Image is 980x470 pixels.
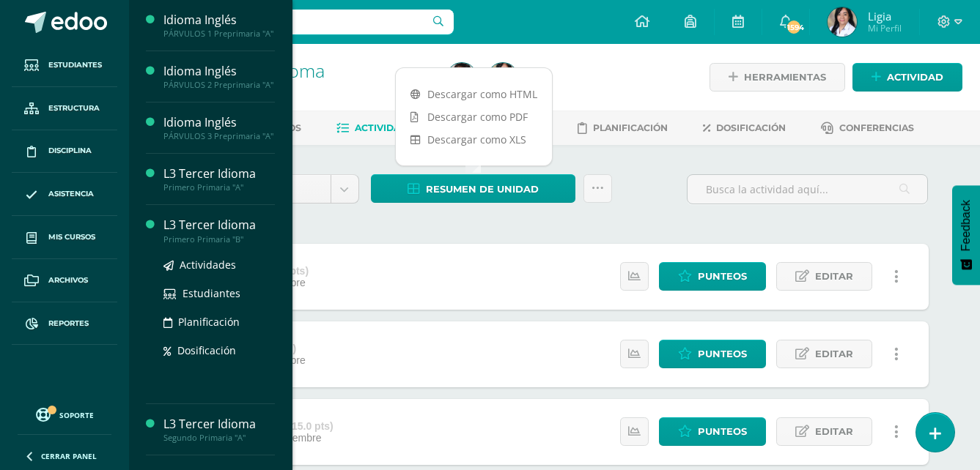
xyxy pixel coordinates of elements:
[240,354,306,366] span: 03 de Octubre
[815,263,853,290] span: Editar
[48,318,89,329] span: Reportes
[887,64,943,91] span: Actividad
[396,105,552,128] a: Descargar como PDF
[163,433,275,443] div: Segundo Primaria "A"
[698,418,747,445] span: Punteos
[163,63,275,90] a: Idioma InglésPÁRVULOS 2 Preprimaria "A"
[48,59,102,71] span: Estudiantes
[12,173,117,216] a: Asistencia
[447,63,476,92] img: f24f368c0c04a6efa02f0eb874e4cc40.png
[839,122,914,133] span: Conferencias
[828,7,857,37] img: 370ed853a3a320774bc16059822190fc.png
[163,234,275,245] div: Primero Primaria "B"
[163,416,275,443] a: L3 Tercer IdiomaSegundo Primaria "A"
[12,259,117,302] a: Archivos
[183,286,240,300] span: Estudiantes
[163,63,275,80] div: Idioma Inglés
[59,410,94,420] span: Soporte
[48,231,95,243] span: Mis cursos
[952,185,980,285] button: Feedback - Mostrar encuesta
[744,64,826,91] span: Herramientas
[659,417,766,446] a: Punteos
[12,216,117,259] a: Mis cursos
[698,263,747,290] span: Punteos
[48,102,100,114] span: Estructura
[593,122,668,133] span: Planificación
[12,302,117,346] a: Reportes
[12,130,117,174] a: Disciplina
[48,145,92,157] span: Disciplina
[163,256,275,273] a: Actividades
[48,188,94,200] span: Asistencia
[177,343,236,357] span: Dosificación
[396,128,552,151] a: Descargar como XLS
[703,116,786,140] a: Dosificación
[163,114,275,131] div: Idioma Inglés
[959,200,973,251] span: Feedback
[163,165,275,182] div: L3 Tercer Idioma
[815,340,853,368] span: Editar
[139,10,454,34] input: Busca un usuario...
[688,175,927,204] input: Busca la actividad aquí...
[163,313,275,330] a: Planificación
[852,63,962,92] a: Actividad
[659,262,766,291] a: Punteos
[868,9,902,23] span: Ligia
[48,275,88,286] span: Archivos
[41,451,97,461] span: Cerrar panel
[163,12,275,39] a: Idioma InglésPÁRVULOS 1 Preprimaria "A"
[12,44,117,87] a: Estudiantes
[396,83,552,105] a: Descargar como HTML
[163,165,275,193] a: L3 Tercer IdiomaPrimero Primaria "A"
[578,116,668,140] a: Planificación
[163,80,275,90] div: PÁRVULOS 2 Preprimaria "A"
[163,416,275,433] div: L3 Tercer Idioma
[288,420,333,432] strong: (15.0 pts)
[163,29,275,39] div: PÁRVULOS 1 Preprimaria "A"
[659,340,766,368] a: Punteos
[12,87,117,130] a: Estructura
[355,122,419,133] span: Actividades
[163,182,275,193] div: Primero Primaria "A"
[786,19,802,35] span: 1594
[815,418,853,445] span: Editar
[240,277,306,288] span: 10 de Octubre
[185,60,430,81] h1: L3 Tercer Idioma
[18,404,111,424] a: Soporte
[336,116,419,140] a: Actividades
[716,122,786,133] span: Dosificación
[178,315,240,329] span: Planificación
[163,217,275,234] div: L3 Tercer Idioma
[371,174,575,203] a: Resumen de unidad
[185,81,430,94] div: Primero Primaria 'A'
[698,340,747,368] span: Punteos
[163,342,275,359] a: Dosificación
[488,63,517,92] img: 370ed853a3a320774bc16059822190fc.png
[426,176,539,203] span: Resumen de unidad
[710,63,845,92] a: Herramientas
[821,116,914,140] a: Conferencias
[163,12,275,29] div: Idioma Inglés
[240,432,322,444] span: 09 de Septiembre
[163,114,275,141] a: Idioma InglésPÁRVULOS 3 Preprimaria "A"
[163,217,275,244] a: L3 Tercer IdiomaPrimero Primaria "B"
[163,131,275,141] div: PÁRVULOS 3 Preprimaria "A"
[180,258,236,272] span: Actividades
[163,285,275,302] a: Estudiantes
[868,22,902,34] span: Mi Perfil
